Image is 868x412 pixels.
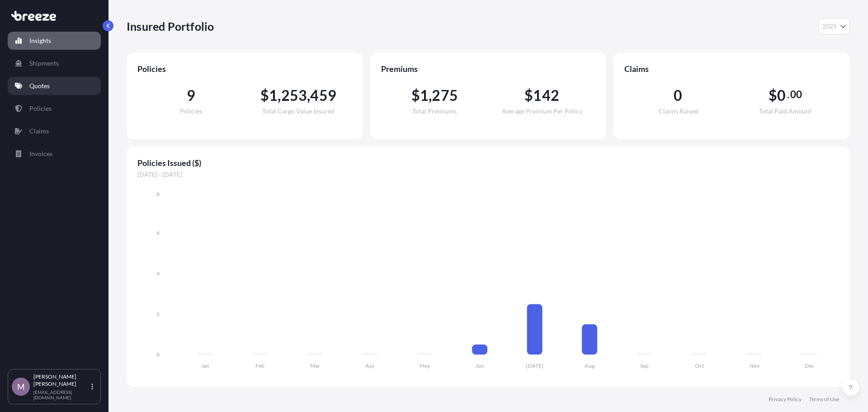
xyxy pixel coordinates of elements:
tspan: Feb [255,362,264,369]
a: Policies [8,99,101,118]
tspan: Nov [750,362,760,369]
span: 00 [790,91,802,98]
span: 9 [187,88,195,103]
span: Claims Raised [659,108,698,114]
p: [EMAIL_ADDRESS][DOMAIN_NAME] [33,389,90,400]
span: Total Paid Amount [759,108,811,114]
tspan: Oct [695,362,704,369]
a: Terms of Use [809,396,839,403]
p: Claims [29,127,49,136]
span: M [17,382,25,391]
span: 0 [674,88,682,103]
a: Insights [8,32,101,50]
span: [DATE] - [DATE] [137,170,839,179]
tspan: [DATE] [526,362,543,369]
span: Policies [180,108,202,114]
tspan: Apr [365,362,375,369]
span: $ [411,88,420,103]
tspan: Aug [585,362,595,369]
button: Year Selector [818,18,850,34]
p: Insured Portfolio [127,19,214,33]
span: 1 [420,88,429,103]
span: , [307,88,310,103]
a: Privacy Policy [769,396,802,403]
tspan: 4 [156,270,160,277]
span: Total Cargo Value Insured [262,108,335,114]
tspan: Sep [640,362,649,369]
span: Average Premium Per Policy [502,108,582,114]
a: Invoices [8,145,101,163]
p: Insights [29,36,51,45]
span: 0 [777,88,786,103]
tspan: May [420,362,430,369]
a: Claims [8,122,101,140]
span: $ [769,88,777,103]
span: Claims [624,63,839,74]
tspan: 0 [156,351,160,358]
p: [PERSON_NAME] [PERSON_NAME] [33,373,90,388]
a: Quotes [8,77,101,95]
span: Total Premiums [412,108,457,114]
span: 1 [269,88,278,103]
span: Policies Issued ($) [137,157,839,168]
span: 253 [281,88,307,103]
span: $ [260,88,269,103]
span: , [429,88,432,103]
p: Shipments [29,59,59,68]
tspan: 6 [156,229,160,236]
tspan: Jan [201,362,209,369]
span: . [787,91,789,98]
span: Premiums [381,63,596,74]
span: 142 [533,88,559,103]
p: Policies [29,104,52,113]
tspan: Dec [805,362,814,369]
tspan: 2 [156,311,160,317]
span: , [278,88,281,103]
p: Quotes [29,81,50,90]
span: 459 [310,88,336,103]
span: 2025 [822,22,837,31]
p: Invoices [29,149,52,158]
a: Shipments [8,54,101,72]
span: $ [524,88,533,103]
tspan: Mar [310,362,320,369]
tspan: Jun [476,362,484,369]
tspan: 8 [156,191,160,198]
span: 275 [432,88,458,103]
span: Policies [137,63,352,74]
